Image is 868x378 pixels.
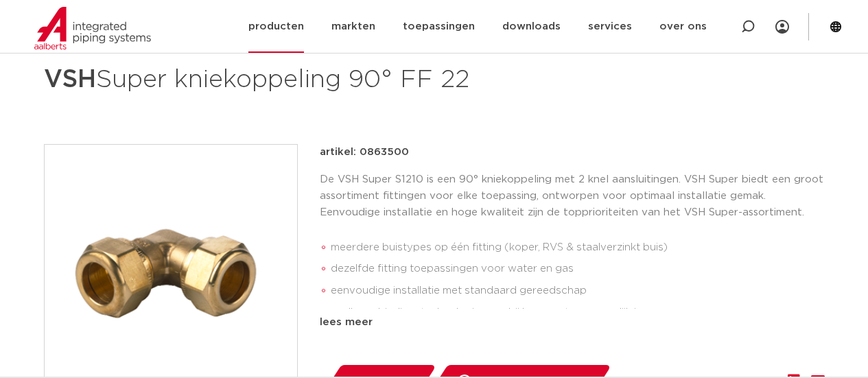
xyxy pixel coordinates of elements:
h1: Super kniekoppeling 90° FF 22 [44,59,559,100]
strong: VSH [44,67,96,92]
li: eenvoudige installatie met standaard gereedschap [331,280,825,302]
div: lees meer [320,314,825,331]
li: dezelfde fitting toepassingen voor water en gas [331,258,825,280]
li: meerdere buistypes op één fitting (koper, RVS & staalverzinkt buis) [331,237,825,259]
p: artikel: 0863500 [320,144,409,161]
p: De VSH Super S1210 is een 90° kniekoppeling met 2 knel aansluitingen. VSH Super biedt een groot a... [320,172,825,221]
li: snelle verbindingstechnologie waarbij her-montage mogelijk is [331,302,825,324]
